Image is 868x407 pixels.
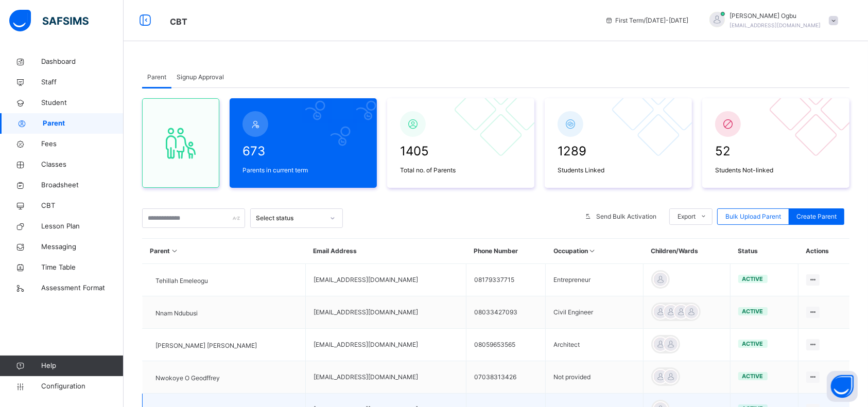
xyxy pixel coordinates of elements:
[41,361,123,371] span: Help
[466,329,546,361] td: 08059653565
[730,22,821,28] span: [EMAIL_ADDRESS][DOMAIN_NAME]
[143,239,306,264] th: Parent
[242,142,364,161] span: 673
[596,212,656,221] span: Send Bulk Activation
[41,201,124,211] span: CBT
[9,10,89,31] img: safsims
[466,239,546,264] th: Phone Number
[558,142,679,161] span: 1289
[796,212,837,221] span: Create Parent
[41,262,124,273] span: Time Table
[400,142,522,161] span: 1405
[466,361,546,394] td: 07038313426
[155,341,257,350] span: [PERSON_NAME] [PERSON_NAME]
[546,361,643,394] td: Not provided
[177,73,224,82] span: Signup Approval
[827,371,858,402] button: Open asap
[699,11,843,30] div: AnnOgbu
[715,142,837,161] span: 52
[170,16,187,27] span: CBT
[306,239,466,264] th: Email Address
[558,166,679,175] span: Students Linked
[306,296,466,329] td: [EMAIL_ADDRESS][DOMAIN_NAME]
[41,180,124,190] span: Broadsheet
[643,239,730,264] th: Children/Wards
[715,166,837,175] span: Students Not-linked
[742,340,763,347] span: active
[41,57,124,67] span: Dashboard
[400,166,522,175] span: Total no. of Parents
[170,247,179,255] i: Sort in Ascending Order
[730,239,798,264] th: Status
[725,212,781,221] span: Bulk Upload Parent
[43,118,124,129] span: Parent
[306,264,466,296] td: [EMAIL_ADDRESS][DOMAIN_NAME]
[155,276,208,286] span: Tehillah Emeleogu
[546,296,643,329] td: Civil Engineer
[306,329,466,361] td: [EMAIL_ADDRESS][DOMAIN_NAME]
[678,212,696,221] span: Export
[155,374,220,383] span: Nwokoye O Geodffrey
[256,214,324,223] div: Select status
[742,373,763,380] span: active
[41,77,124,87] span: Staff
[546,239,643,264] th: Occupation
[147,73,166,82] span: Parent
[605,16,689,25] span: session/term information
[41,98,124,108] span: Student
[798,239,849,264] th: Actions
[546,329,643,361] td: Architect
[588,247,597,255] i: Sort in Ascending Order
[41,221,124,232] span: Lesson Plan
[466,296,546,329] td: 08033427093
[742,308,763,315] span: active
[242,166,364,175] span: Parents in current term
[466,264,546,296] td: 08179337715
[155,309,198,318] span: Nnam Ndubusi
[41,283,124,293] span: Assessment Format
[41,160,124,170] span: Classes
[41,242,124,252] span: Messaging
[742,275,763,282] span: active
[41,139,124,149] span: Fees
[306,361,466,394] td: [EMAIL_ADDRESS][DOMAIN_NAME]
[730,11,821,21] span: [PERSON_NAME] Ogbu
[41,381,123,392] span: Configuration
[546,264,643,296] td: Entrepreneur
